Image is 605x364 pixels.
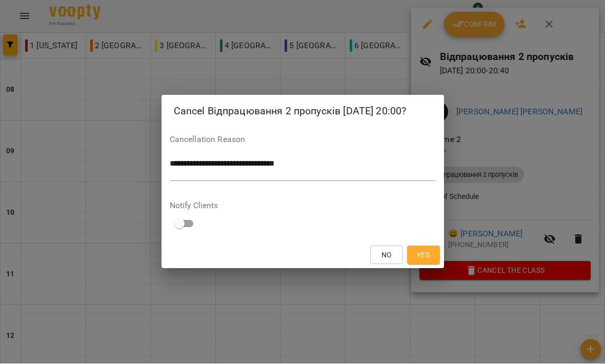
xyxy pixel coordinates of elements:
[381,249,392,261] span: No
[174,104,432,119] h2: Cancel Відпрацювання 2 пропусків [DATE] 20:00?
[417,249,430,261] span: Yes
[170,202,436,210] label: Notify Clients
[170,136,436,144] label: Cancellation Reason
[407,246,440,265] button: Yes
[370,246,403,265] button: No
